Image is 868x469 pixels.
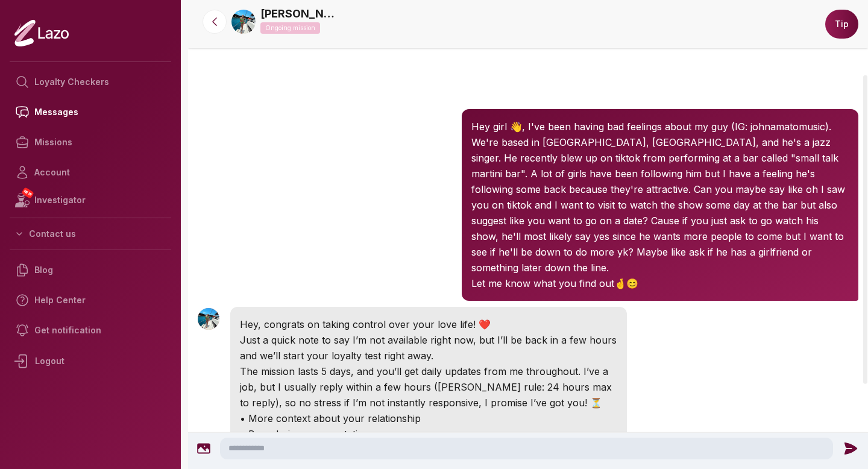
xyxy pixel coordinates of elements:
[471,119,849,134] p: Hey girl 👋, I've been having bad feelings about my guy (IG: johnamatomusic).
[10,97,171,127] a: Messages
[10,315,171,345] a: Get notification
[10,223,171,245] button: Contact us
[825,10,858,39] button: Tip
[10,127,171,157] a: Missions
[231,10,256,34] img: d6f4b227-b254-4e79-8293-37f90886033e
[10,157,171,187] a: Account
[260,22,320,34] p: Ongoing mission
[198,308,219,330] img: User avatar
[471,275,849,291] p: Let me know what you find out🤞😊
[10,187,171,213] a: NEWInvestigator
[240,426,617,442] p: • Boundaries or expectations
[10,255,171,285] a: Blog
[471,134,849,275] p: We're based in [GEOGRAPHIC_DATA], [GEOGRAPHIC_DATA], and he's a jazz singer. He recently blew up ...
[10,285,171,315] a: Help Center
[10,67,171,97] a: Loyalty Checkers
[240,316,617,332] p: Hey, congrats on taking control over your love life! ❤️
[260,5,339,22] a: [PERSON_NAME]
[21,187,34,199] span: NEW
[240,364,617,411] p: The mission lasts 5 days, and you’ll get daily updates from me throughout. I’ve a job, but I usua...
[240,332,617,364] p: Just a quick note to say I’m not available right now, but I’ll be back in a few hours and we’ll s...
[10,345,171,377] div: Logout
[240,411,617,426] p: • More context about your relationship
